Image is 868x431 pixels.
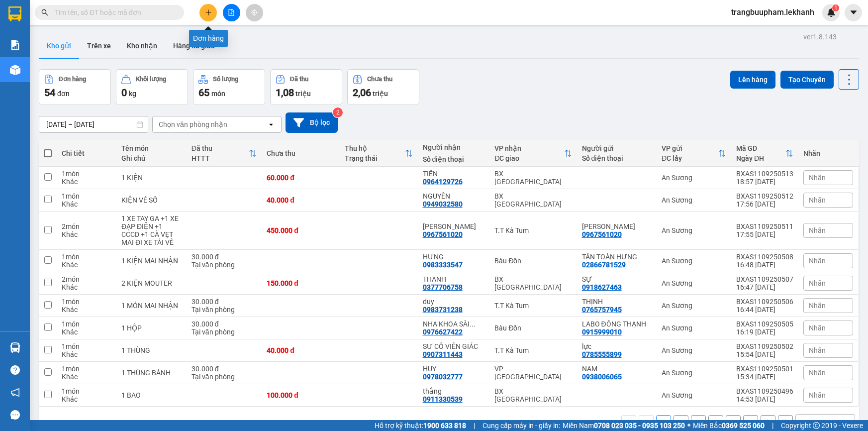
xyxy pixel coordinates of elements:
[474,420,475,431] span: |
[286,112,338,133] button: Bộ lọc
[423,365,485,373] div: HUY
[736,261,793,269] div: 16:48 [DATE]
[373,90,388,98] span: triệu
[849,8,858,17] span: caret-down
[693,420,765,431] span: Miền Bắc
[563,420,685,431] span: Miền Nam
[731,140,798,167] th: Toggle SortBy
[192,328,257,336] div: Tại văn phòng
[39,69,111,105] button: Đơn hàng54đơn
[119,34,165,58] button: Kho nhận
[62,261,111,269] div: Khác
[62,320,111,328] div: 1 món
[129,90,136,98] span: kg
[582,230,622,238] div: 0967561020
[121,174,182,182] div: 1 KIỆN
[57,90,70,98] span: đơn
[809,369,826,377] span: Nhãn
[62,306,111,314] div: Khác
[267,226,335,234] div: 450.000 đ
[736,306,793,314] div: 16:44 [DATE]
[494,387,572,403] div: BX [GEOGRAPHIC_DATA]
[813,422,820,429] span: copyright
[267,346,335,354] div: 40.000 đ
[489,140,577,167] th: Toggle SortBy
[55,7,172,18] input: Tìm tên, số ĐT hoặc mã đơn
[494,302,572,310] div: T.T Kà Tum
[62,192,111,200] div: 1 món
[62,275,111,283] div: 2 món
[10,365,20,375] span: question-circle
[423,373,463,381] div: 0978032777
[494,257,572,265] div: Bàu Đồn
[662,391,726,399] div: An Sương
[121,257,182,265] div: 1 KIỆN MAI NHẬN
[121,154,182,162] div: Ghi chú
[62,387,111,395] div: 1 món
[251,9,258,16] span: aim
[582,306,622,314] div: 0765757945
[662,226,726,234] div: An Sương
[736,170,793,178] div: BXAS1109250513
[192,306,257,314] div: Tại văn phòng
[62,328,111,336] div: Khác
[736,320,793,328] div: BXAS1109250505
[736,283,793,291] div: 16:47 [DATE]
[423,342,485,350] div: SƯ CÔ VIÊN GIÁC
[62,395,111,403] div: Khác
[62,230,111,238] div: Khác
[192,261,257,269] div: Tại văn phòng
[494,154,564,162] div: ĐC giao
[121,369,182,377] div: 1 THÙNG BÁNH
[340,140,418,167] th: Toggle SortBy
[662,302,726,310] div: An Sương
[345,144,405,152] div: Thu hộ
[494,275,572,291] div: BX [GEOGRAPHIC_DATA]
[743,415,758,430] button: 6
[198,87,209,99] span: 65
[62,253,111,261] div: 1 món
[662,279,726,287] div: An Sương
[494,365,572,381] div: VP [GEOGRAPHIC_DATA]
[780,71,834,89] button: Tạo Chuyến
[121,391,182,399] div: 1 BAO
[662,369,726,377] div: An Sương
[121,346,182,354] div: 1 THÙNG
[375,420,466,431] span: Hỗ trợ kỹ thuật:
[730,71,775,89] button: Lên hàng
[470,320,476,328] span: ...
[10,40,20,50] img: solution-icon
[662,324,726,332] div: An Sương
[267,279,335,287] div: 150.000 đ
[809,346,826,354] span: Nhãn
[726,415,741,430] button: 5
[736,154,785,162] div: Ngày ĐH
[736,253,793,261] div: BXAS1109250508
[165,34,223,58] button: Hàng đã giao
[809,391,826,399] span: Nhãn
[136,76,166,83] div: Khối lượng
[423,320,485,328] div: NHA KHOA SÀI GÒN BÀU ĐỒN
[333,108,343,117] sup: 2
[803,31,837,42] div: ver 1.8.143
[736,365,793,373] div: BXAS1109250501
[494,170,572,186] div: BX [GEOGRAPHIC_DATA]
[192,373,257,381] div: Tại văn phòng
[10,388,20,397] span: notification
[62,149,111,157] div: Chi tiết
[423,253,485,261] div: HƯNG
[267,174,335,182] div: 60.000 đ
[423,422,466,430] strong: 1900 633 818
[62,373,111,381] div: Khác
[41,9,48,16] span: search
[674,415,688,430] button: 2
[708,415,723,430] button: 4
[494,346,572,354] div: T.T Kà Tum
[736,192,793,200] div: BXAS1109250512
[662,257,726,265] div: An Sương
[295,90,311,98] span: triệu
[582,365,652,373] div: NAM
[423,155,485,163] div: Số điện thoại
[213,76,238,83] div: Số lượng
[62,298,111,306] div: 1 món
